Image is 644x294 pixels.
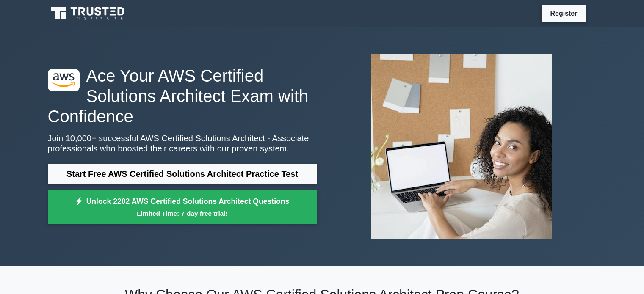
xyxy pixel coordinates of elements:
[48,66,317,126] h1: Ace Your AWS Certified Solutions Architect Exam with Confidence
[48,133,317,154] p: Join 10,000+ successful AWS Certified Solutions Architect - Associate professionals who boosted t...
[58,209,307,218] small: Limited Time: 7-day free trial!
[48,164,317,184] a: Start Free AWS Certified Solutions Architect Practice Test
[545,8,582,19] a: Register
[48,190,317,224] a: Unlock 2202 AWS Certified Solutions Architect QuestionsLimited Time: 7-day free trial!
